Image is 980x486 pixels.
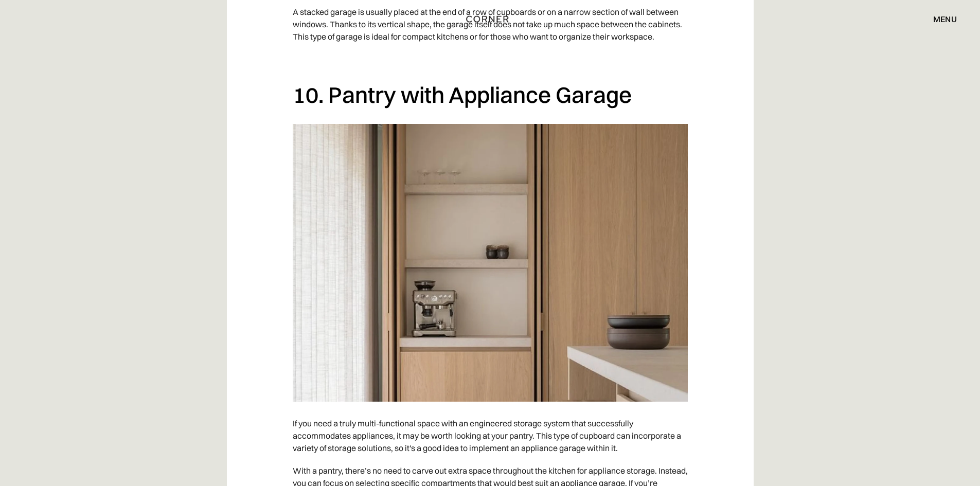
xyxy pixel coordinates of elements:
h2: 10. Pantry with Appliance Garage [293,81,688,109]
div: menu [923,10,957,28]
a: home [454,12,527,26]
p: ‍ [293,48,688,70]
div: menu [933,15,957,23]
p: If you need a truly multi-functional space with an engineered storage system that successfully ac... [293,412,688,459]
